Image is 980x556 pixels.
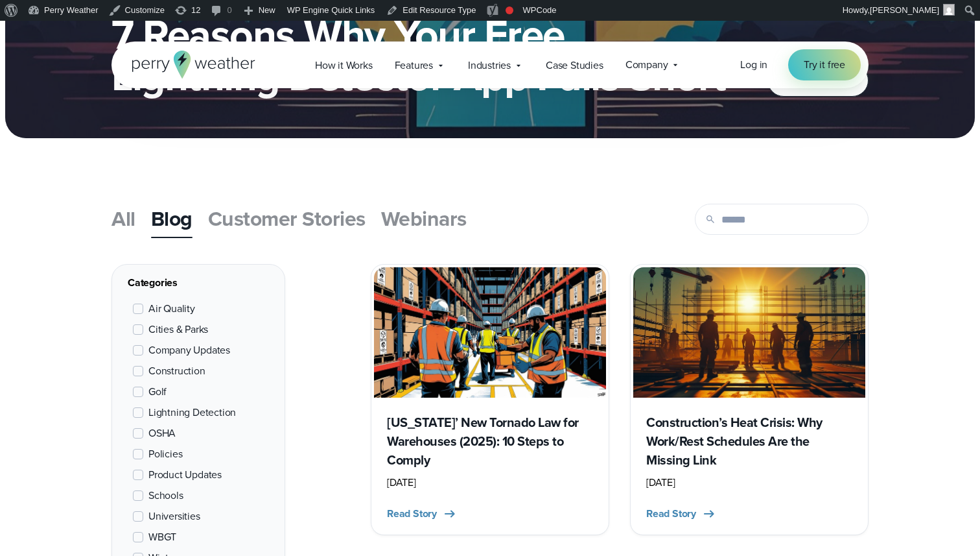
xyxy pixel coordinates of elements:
h3: [US_STATE]’ New Tornado Law for Warehouses (2025): 10 Steps to Comply [387,413,593,470]
a: Webinars [381,200,467,237]
div: [DATE] [646,475,852,490]
a: How it Works [304,52,384,79]
span: Industries [468,58,511,73]
a: Blog [151,200,192,237]
span: Policies [148,446,182,462]
img: Illinois Warehouse Safety [374,267,606,398]
span: Case Studies [546,58,603,73]
a: construction site heat stress Construction’s Heat Crisis: Why Work/Rest Schedules Are the Missing... [630,264,869,535]
h1: 7 Reasons Why Your Free Lightning Detector App Falls Short [111,14,736,97]
a: Illinois Warehouse Safety [US_STATE]’ New Tornado Law for Warehouses (2025): 10 Steps to Comply [... [371,264,609,535]
h3: Construction’s Heat Crisis: Why Work/Rest Schedules Are the Missing Link [646,413,852,470]
span: OSHA [148,426,176,441]
div: Categories [128,275,269,291]
a: Customer Stories [208,200,366,237]
span: Product Updates [148,467,222,483]
span: Schools [148,488,183,503]
span: Read Story [387,506,437,522]
span: Log in [740,57,767,72]
span: Blog [151,203,192,234]
span: [PERSON_NAME] [870,5,939,15]
span: Universities [148,509,200,524]
button: Read Story [646,506,717,522]
span: Company [625,57,668,73]
span: Construction [148,363,205,379]
div: [DATE] [387,475,593,490]
img: construction site heat stress [633,267,865,398]
a: Try it free [788,49,861,80]
span: WBGT [148,529,176,545]
span: Lightning Detection [148,405,236,420]
span: Customer Stories [208,203,366,234]
span: Cities & Parks [148,322,208,337]
a: All [111,200,135,237]
span: Company Updates [148,343,230,358]
span: Read Story [646,506,696,522]
span: Features [395,58,433,73]
a: Log in [740,57,767,73]
span: How it Works [315,58,373,73]
div: Focus keyphrase not set [506,6,513,14]
a: Case Studies [535,52,614,79]
span: All [111,203,135,234]
span: Webinars [381,203,467,234]
button: Read Story [387,506,458,522]
span: Try it free [804,57,845,73]
span: Golf [148,384,167,400]
span: Air Quality [148,301,195,317]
